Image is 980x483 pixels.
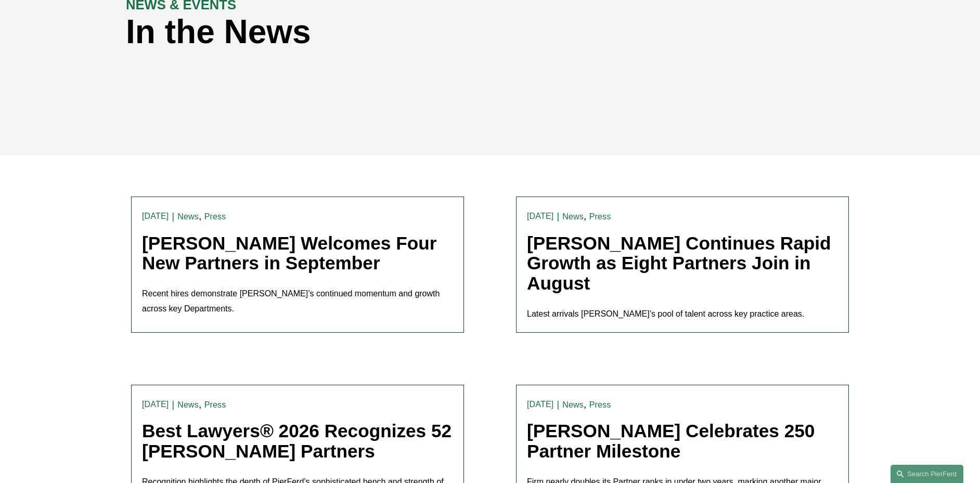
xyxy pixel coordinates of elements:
[527,421,815,461] a: [PERSON_NAME] Celebrates 250 Partner Milestone
[177,400,199,409] a: News
[177,212,199,221] a: News
[584,399,586,410] span: ,
[562,212,584,221] a: News
[142,400,169,409] time: [DATE]
[199,399,201,410] span: ,
[589,212,611,221] a: Press
[199,211,201,221] span: ,
[527,212,553,220] time: [DATE]
[589,400,611,409] a: Press
[142,212,169,220] time: [DATE]
[891,465,963,483] a: Search this site
[142,421,452,461] a: Best Lawyers® 2026 Recognizes 52 [PERSON_NAME] Partners
[142,286,453,317] p: Recent hires demonstrate [PERSON_NAME]’s continued momentum and growth across key Departments.
[584,211,586,221] span: ,
[204,212,226,221] a: Press
[527,307,838,322] p: Latest arrivals [PERSON_NAME]’s pool of talent across key practice areas.
[527,233,831,293] a: [PERSON_NAME] Continues Rapid Growth as Eight Partners Join in August
[562,400,584,409] a: News
[204,400,226,409] a: Press
[527,400,553,409] time: [DATE]
[142,233,436,273] a: [PERSON_NAME] Welcomes Four New Partners in September
[126,13,672,51] h1: In the News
